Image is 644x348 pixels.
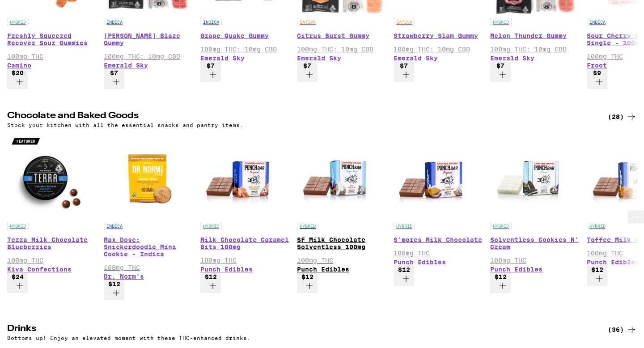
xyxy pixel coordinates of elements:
p: HYBRID [394,222,415,230]
a: Open page for SF Milk Chocolate Solventless 100mg from Punch Edibles [297,132,386,273]
button: Add to bag [7,273,28,293]
a: Open page for Solventless Cookies N' Cream from Punch Edibles [490,132,580,273]
p: INDICA [104,222,125,230]
span: $9 [593,69,601,76]
div: Emerald Sky [200,55,290,62]
button: Add to bag [7,69,28,89]
button: Redirect to URL [0,0,488,65]
div: Punch Edibles [297,266,386,273]
span: $12 [108,280,120,288]
a: Open page for Terra Milk Chocolate Blueberries from Kiva Confections [7,132,97,273]
p: [PERSON_NAME] Blaze Gummy [104,32,193,47]
button: Add to bag [490,273,511,293]
p: Terra Milk Chocolate Blueberries [7,236,97,250]
div: Dr. Norm's [104,273,193,280]
a: (28) [608,111,637,122]
button: Add to bag [297,62,318,82]
div: Punch Edibles [200,266,290,273]
a: Open page for Max Dose: Snickerdoodle Mini Cookie - Indica from Dr. Norm's [104,132,193,280]
button: Add to bag [297,273,318,293]
p: 100mg THC: 10mg CBD [104,53,193,60]
div: Kiva Confections [7,266,97,273]
p: Melon Thunder Gummy [490,32,580,39]
p: INDICA [104,18,125,26]
p: 100mg THC [297,257,386,264]
div: Emerald Sky [297,55,386,62]
a: (36) [608,324,637,335]
span: $7 [400,62,408,69]
p: 100mg THC [394,250,483,257]
p: 100mg THC [490,257,580,264]
p: SF Milk Chocolate Solventless 100mg [297,236,386,250]
p: Citrus Burst Gummy [297,32,386,39]
img: Kiva Confections - Terra Milk Chocolate Blueberries [7,132,97,222]
button: Add to bag [587,69,607,89]
button: Add to bag [394,266,414,286]
img: Dr. Norm's - Max Dose: Snickerdoodle Mini Cookie - Indica [104,132,193,222]
p: Freshly Squeezed Recover Sour Gummies [7,32,97,47]
p: SATIVA [297,18,318,26]
span: $7 [110,69,118,76]
img: Punch Edibles - S'mores Milk Chocolate [394,132,483,222]
p: Solventless Cookies N' Cream [490,236,580,250]
p: 100mg THC [200,257,290,264]
button: Add to bag [200,273,221,293]
p: Bottoms up! Enjoy an elevated moment with these THC-enhanced drinks. [7,335,250,341]
p: INDICA [200,18,222,26]
button: Add to bag [200,62,221,82]
span: $12 [398,266,410,273]
img: Punch Edibles - Solventless Cookies N' Cream [490,132,580,222]
span: $12 [301,273,314,280]
img: Punch Edibles - Milk Chocolate Caramel Bits 100mg [200,132,290,222]
p: HYBRID [587,222,608,230]
button: Add to bag [104,280,124,300]
div: Emerald Sky [394,55,483,62]
p: 108mg THC [104,264,193,271]
span: $7 [496,62,504,69]
span: $7 [207,62,215,69]
p: 100mg THC: 10mg CBD [297,46,386,53]
p: 100mg THC [7,53,97,60]
p: INDICA [587,18,608,26]
p: 100mg THC [7,257,97,264]
p: 100mg THC: 10mg CBD [200,46,290,53]
div: Punch Edibles [394,259,483,266]
p: Grape Quake Gummy [200,32,290,39]
p: 100mg THC: 10mg CBD [490,46,580,53]
div: Camino [7,62,97,69]
span: $7 [303,62,311,69]
p: HYBRID [490,222,512,230]
a: Open page for Milk Chocolate Caramel Bits 100mg from Punch Edibles [200,132,290,273]
span: $12 [205,273,217,280]
p: HYBRID [7,18,29,26]
h2: Chocolate and Baked Goods [7,111,593,122]
p: Strawberry Slam Gummy [394,32,483,39]
p: Max Dose: Snickerdoodle Mini Cookie - Indica [104,236,193,258]
p: S'mores Milk Chocolate [394,236,483,243]
div: Emerald Sky [104,62,193,69]
button: Add to bag [587,266,607,286]
a: Open page for S'mores Milk Chocolate from Punch Edibles [394,132,483,266]
p: HYBRID [490,18,512,26]
span: $20 [12,69,24,76]
button: Add to bag [104,69,124,89]
p: Milk Chocolate Caramel Bits 100mg [200,236,290,250]
button: Add to bag [394,62,414,82]
span: $12 [495,273,507,280]
button: Add to bag [490,62,511,82]
div: Emerald Sky [490,55,580,62]
p: 100mg THC: 10mg CBD [394,46,483,53]
p: HYBRID [297,222,318,230]
p: HYBRID [200,222,222,230]
span: $24 [12,273,24,280]
div: Punch Edibles [490,266,580,273]
p: SATIVA [394,18,415,26]
h2: Drinks [7,324,593,335]
img: Punch Edibles - SF Milk Chocolate Solventless 100mg [297,132,386,222]
span: $12 [591,266,603,273]
p: Stock your kitchen with all the essential snacks and pantry items. [7,122,243,128]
